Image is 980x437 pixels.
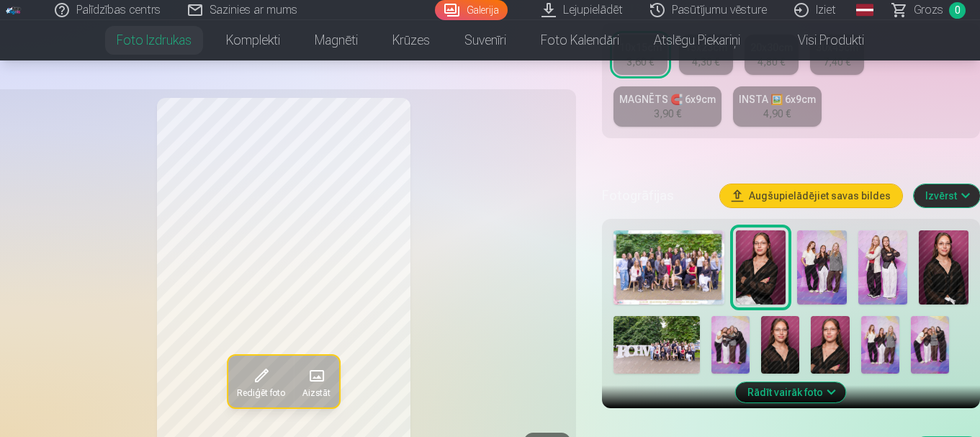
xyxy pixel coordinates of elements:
[739,92,816,107] div: INSTA 🖼️ 6x9cm
[228,356,294,407] button: Rediģēt foto
[375,20,447,60] a: Krūzes
[949,2,966,19] span: 0
[758,55,785,69] div: 4,80 €
[637,20,758,60] a: Atslēgu piekariņi
[447,20,523,60] a: Suvenīri
[6,6,22,14] img: /fa1
[237,387,285,399] span: Rediģēt foto
[823,55,850,69] div: 7,40 €
[99,20,209,60] a: Foto izdrukas
[209,20,297,60] a: Komplekti
[758,20,881,60] a: Visi produkti
[602,186,709,206] h5: Fotogrāfijas
[619,92,716,107] div: MAGNĒTS 🧲 6x9cm
[613,86,721,127] a: MAGNĒTS 🧲 6x9cm3,90 €
[294,356,339,407] button: Aizstāt
[523,20,637,60] a: Foto kalendāri
[297,20,375,60] a: Magnēti
[914,1,943,19] span: Grozs
[626,55,654,69] div: 3,60 €
[302,387,331,399] span: Aizstāt
[763,107,791,121] div: 4,90 €
[733,86,822,127] a: INSTA 🖼️ 6x9cm4,90 €
[736,382,846,402] button: Rādīt vairāk foto
[654,107,681,121] div: 3,90 €
[914,184,980,207] button: Izvērst
[720,184,902,207] button: Augšupielādējiet savas bildes
[692,55,719,69] div: 4,30 €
